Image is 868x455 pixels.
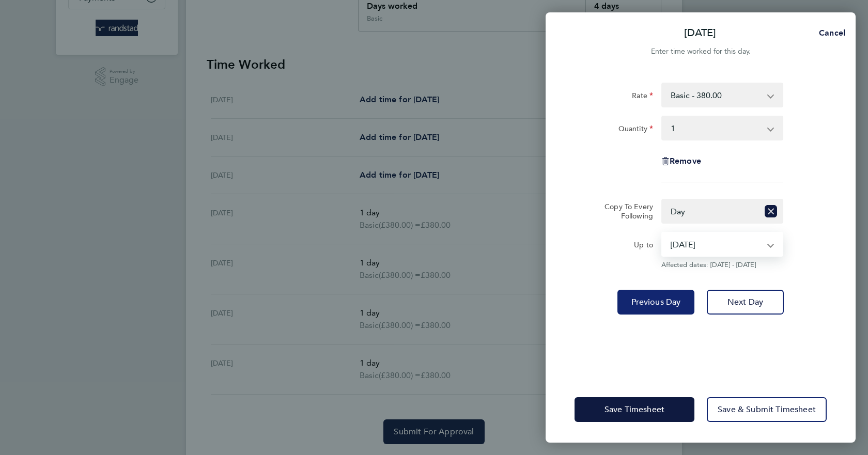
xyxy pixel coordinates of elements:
button: Next Day [707,290,784,315]
button: Save Timesheet [575,397,694,422]
label: Rate [632,91,653,103]
span: Affected dates: [DATE] - [DATE] [661,261,783,269]
span: Cancel [816,28,845,38]
label: Copy To Every Following [596,202,653,221]
span: Remove [670,156,701,166]
button: Cancel [802,23,856,43]
p: [DATE] [684,26,716,40]
button: Reset selection [765,200,777,223]
span: Save Timesheet [605,404,664,415]
button: Remove [661,157,701,165]
button: Previous Day [617,290,694,315]
span: Next Day [727,297,763,307]
label: Quantity [618,124,653,136]
div: Enter time worked for this day. [546,45,856,58]
button: Save & Submit Timesheet [707,397,827,422]
span: Save & Submit Timesheet [718,404,816,415]
label: Up to [634,240,653,253]
span: Previous Day [631,297,681,307]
